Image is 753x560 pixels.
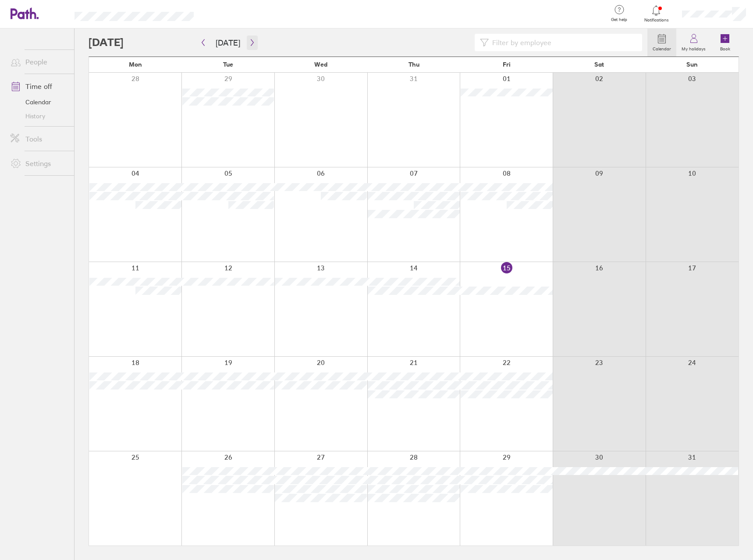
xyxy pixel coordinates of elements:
span: Fri [503,61,511,68]
a: Settings [4,155,74,172]
a: History [4,109,74,123]
a: Tools [4,130,74,148]
span: Thu [408,61,419,68]
span: Tue [223,61,233,68]
span: Sat [594,61,604,68]
span: Get help [605,17,633,22]
a: Time off [4,78,74,95]
a: Book [711,28,739,57]
a: My holidays [676,28,711,57]
label: Calendar [647,44,676,52]
a: People [4,53,74,71]
span: Notifications [642,18,671,23]
span: Wed [314,61,327,68]
span: Sun [686,61,698,68]
button: [DATE] [209,35,247,50]
input: Filter by employee [489,34,637,51]
span: Mon [129,61,142,68]
a: Notifications [642,4,671,23]
label: My holidays [676,44,711,52]
a: Calendar [647,28,676,57]
a: Calendar [4,95,74,109]
label: Book [715,44,735,52]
